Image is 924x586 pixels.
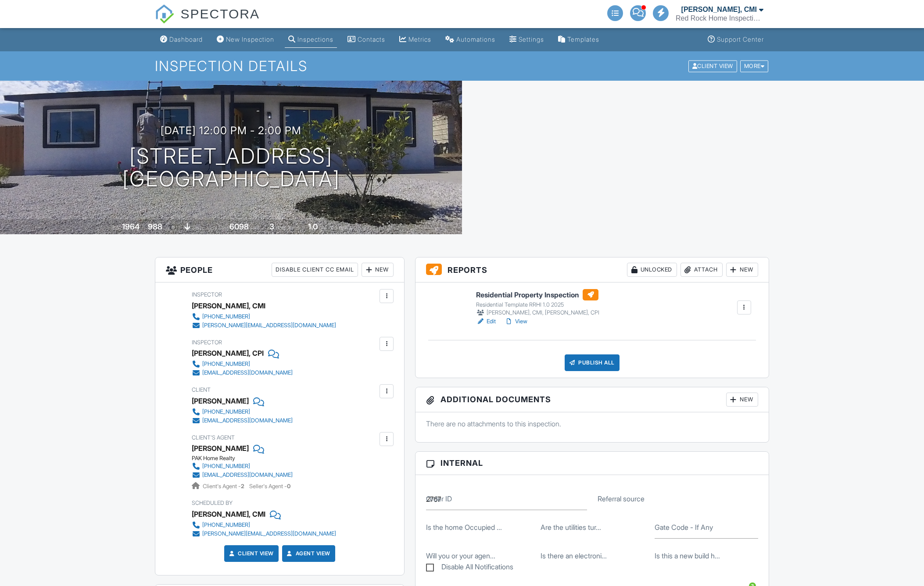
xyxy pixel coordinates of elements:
span: slab [192,224,201,231]
div: Metrics [408,36,431,43]
label: Disable All Notifications [426,563,513,574]
div: Attach [680,263,723,277]
a: Agent View [285,549,330,558]
div: Settings [519,36,544,43]
a: Support Center [704,32,767,48]
a: Contacts [344,32,389,48]
h3: Additional Documents [415,387,769,412]
h3: People [155,257,404,282]
a: Residential Property Inspection Residential Template RRHI 1.0 2025 [PERSON_NAME], CMI, [PERSON_NA... [476,289,599,317]
a: [PHONE_NUMBER] [192,462,293,471]
div: [PERSON_NAME][EMAIL_ADDRESS][DOMAIN_NAME] [202,322,336,329]
a: Automations (Advanced) [442,32,499,48]
a: [PHONE_NUMBER] [192,312,336,321]
div: Inspections [297,36,333,43]
label: Referral source [598,494,645,504]
span: Client's Agent [192,434,235,441]
span: SPECTORA [180,4,260,23]
div: New Inspection [226,36,274,43]
div: [EMAIL_ADDRESS][DOMAIN_NAME] [202,417,293,424]
a: Templates [555,32,603,48]
label: Order ID [426,494,452,504]
div: 3 [269,222,274,231]
a: New Inspection [213,32,278,48]
a: [EMAIL_ADDRESS][DOMAIN_NAME] [192,416,293,425]
a: Metrics [396,32,435,48]
div: 1.0 [308,222,318,231]
a: Settings [506,32,548,48]
div: [PHONE_NUMBER] [202,361,250,368]
div: [EMAIL_ADDRESS][DOMAIN_NAME] [202,369,293,376]
a: [PERSON_NAME][EMAIL_ADDRESS][DOMAIN_NAME] [192,529,336,538]
span: Client [192,386,211,393]
a: [EMAIL_ADDRESS][DOMAIN_NAME] [192,368,293,377]
div: Dashboard [169,36,203,43]
a: View [505,317,527,326]
div: New [726,263,758,277]
a: Client View [227,549,274,558]
span: Built [111,224,121,231]
div: Disable Client CC Email [272,263,358,277]
label: Is the home Occupied or Vacant? [426,522,502,532]
div: Residential Template RRHI 1.0 2025 [476,301,599,308]
img: The Best Home Inspection Software - Spectora [155,4,174,24]
div: [PERSON_NAME] [192,394,249,407]
span: sq.ft. [250,224,261,231]
h1: Inspection Details [155,58,769,74]
h3: Reports [415,257,769,282]
label: Are the utilities turned on? [541,522,601,532]
span: Inspector [192,291,222,298]
a: Client View [688,62,739,69]
span: bathrooms [319,224,344,231]
div: Publish All [565,354,620,371]
div: Contacts [358,36,385,43]
div: [PERSON_NAME], CMI [192,299,265,312]
h6: Residential Property Inspection [476,289,599,300]
div: Client View [688,60,737,72]
div: New [362,263,394,277]
div: [PHONE_NUMBER] [202,408,250,415]
div: [PHONE_NUMBER] [202,463,250,470]
div: [EMAIL_ADDRESS][DOMAIN_NAME] [202,472,293,479]
strong: 2 [241,483,244,490]
div: [PERSON_NAME], CMI [681,5,757,14]
a: [PHONE_NUMBER] [192,360,293,368]
input: Gate Code - If Any [655,517,758,539]
div: More [740,60,769,72]
div: 988 [148,222,162,231]
div: [PERSON_NAME], CPI [192,347,264,360]
span: Inspector [192,339,222,346]
span: Lot Size [210,224,228,231]
div: PAK Home Realty [192,455,300,462]
h3: [DATE] 12:00 pm - 2:00 pm [161,125,301,136]
a: [PERSON_NAME] [192,442,249,455]
a: [EMAIL_ADDRESS][DOMAIN_NAME] [192,471,293,479]
a: Dashboard [157,32,206,48]
span: sq. ft. [164,224,176,231]
strong: 0 [287,483,290,490]
a: Edit [476,317,496,326]
div: Support Center [717,36,764,43]
div: New [726,393,758,407]
a: [PHONE_NUMBER] [192,521,336,529]
div: [PHONE_NUMBER] [202,313,250,320]
div: [PERSON_NAME][EMAIL_ADDRESS][DOMAIN_NAME] [202,530,336,537]
div: Automations [456,36,495,43]
a: [PHONE_NUMBER] [192,407,293,416]
span: Client's Agent - [203,483,246,490]
a: Inspections [285,32,337,48]
h3: Internal [415,452,769,475]
div: Red Rock Home Inspections LLC [676,14,763,23]
div: 6098 [229,222,249,231]
span: bedrooms [276,224,300,231]
div: [PERSON_NAME], CMI, [PERSON_NAME], CPI [476,308,599,317]
div: 1964 [122,222,140,231]
a: SPECTORA [155,13,260,29]
a: [PERSON_NAME][EMAIL_ADDRESS][DOMAIN_NAME] [192,321,336,330]
span: Scheduled By [192,500,233,506]
p: There are no attachments to this inspection. [426,419,758,429]
div: Templates [567,36,599,43]
div: Unlocked [627,263,677,277]
label: Gate Code - If Any [655,522,713,532]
